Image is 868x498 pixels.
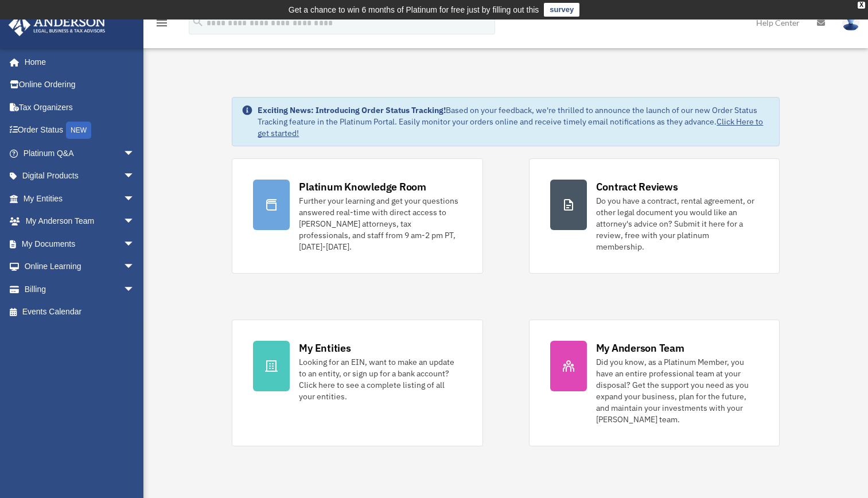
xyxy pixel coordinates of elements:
a: My Documentsarrow_drop_down [8,232,152,255]
div: My Entities [299,341,351,355]
div: Get a chance to win 6 months of Platinum for free just by filling out this [289,3,539,17]
span: arrow_drop_down [123,255,146,279]
a: Online Ordering [8,73,152,96]
div: My Anderson Team [596,341,684,355]
a: Billingarrow_drop_down [8,278,152,301]
span: arrow_drop_down [123,142,146,165]
a: Home [8,50,146,73]
a: My Entities Looking for an EIN, want to make an update to an entity, or sign up for a bank accoun... [232,320,482,446]
div: Based on your feedback, we're thrilled to announce the launch of our new Order Status Tracking fe... [258,104,769,139]
div: Platinum Knowledge Room [299,180,426,194]
span: arrow_drop_down [123,165,146,188]
a: Platinum Q&Aarrow_drop_down [8,142,152,165]
a: Contract Reviews Do you have a contract, rental agreement, or other legal document you would like... [529,158,780,274]
div: close [858,2,865,9]
a: Click Here to get started! [258,116,763,138]
a: survey [544,3,579,17]
a: My Anderson Teamarrow_drop_down [8,210,152,233]
div: Contract Reviews [596,180,678,194]
span: arrow_drop_down [123,278,146,301]
a: Online Learningarrow_drop_down [8,255,152,278]
div: NEW [66,122,91,139]
i: menu [155,16,169,30]
span: arrow_drop_down [123,232,146,256]
div: Looking for an EIN, want to make an update to an entity, or sign up for a bank account? Click her... [299,356,461,402]
img: User Pic [842,14,859,31]
span: arrow_drop_down [123,187,146,211]
strong: Exciting News: Introducing Order Status Tracking! [258,105,446,115]
div: Do you have a contract, rental agreement, or other legal document you would like an attorney's ad... [596,195,758,252]
a: My Entitiesarrow_drop_down [8,187,152,210]
div: Did you know, as a Platinum Member, you have an entire professional team at your disposal? Get th... [596,356,758,425]
a: Platinum Knowledge Room Further your learning and get your questions answered real-time with dire... [232,158,482,274]
div: Further your learning and get your questions answered real-time with direct access to [PERSON_NAM... [299,195,461,252]
a: menu [155,20,169,30]
a: Tax Organizers [8,96,152,119]
a: Events Calendar [8,301,152,324]
i: search [192,15,204,28]
span: arrow_drop_down [123,210,146,234]
a: My Anderson Team Did you know, as a Platinum Member, you have an entire professional team at your... [529,320,780,446]
a: Digital Productsarrow_drop_down [8,165,152,188]
a: Order StatusNEW [8,119,152,142]
img: Anderson Advisors Platinum Portal [5,14,109,36]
